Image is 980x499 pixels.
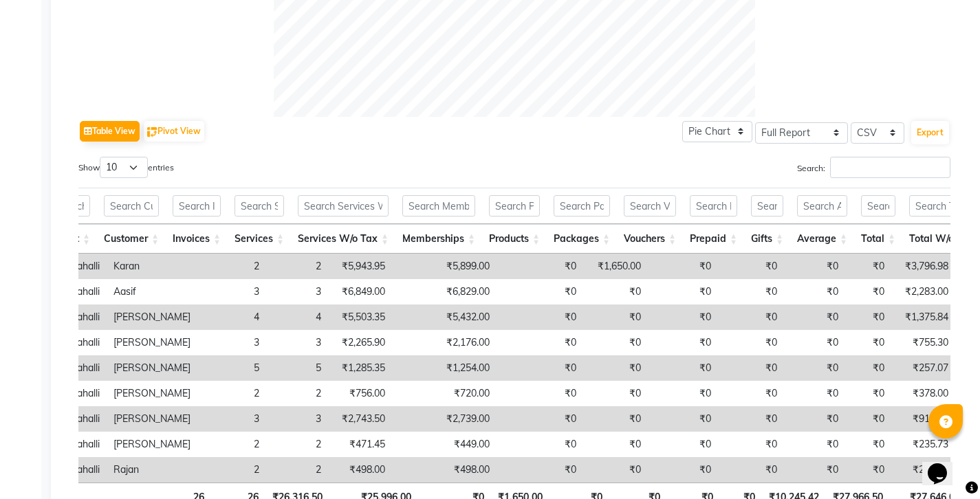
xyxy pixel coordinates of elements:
[266,457,328,483] td: 2
[497,330,583,355] td: ₹0
[583,355,648,381] td: ₹0
[173,195,221,217] input: Search Invoices
[328,330,392,355] td: ₹2,265.90
[861,195,895,217] input: Search Total
[648,330,718,355] td: ₹0
[328,457,392,483] td: ₹498.00
[718,381,784,406] td: ₹0
[718,304,784,330] td: ₹0
[624,195,676,217] input: Search Vouchers
[784,457,845,483] td: ₹0
[583,254,648,279] td: ₹1,650.00
[107,457,197,483] td: Rajan
[482,224,547,254] th: Products: activate to sort column ascending
[718,279,784,304] td: ₹0
[845,254,891,279] td: ₹0
[266,279,328,304] td: 3
[107,381,197,406] td: [PERSON_NAME]
[197,254,266,279] td: 2
[891,355,955,381] td: ₹257.07
[107,254,197,279] td: Karan
[197,304,266,330] td: 4
[497,457,583,483] td: ₹0
[854,224,902,254] th: Total: activate to sort column ascending
[235,195,284,217] input: Search Services
[718,355,784,381] td: ₹0
[402,195,475,217] input: Search Memberships
[547,224,617,254] th: Packages: activate to sort column ascending
[648,279,718,304] td: ₹0
[891,406,955,432] td: ₹914.50
[107,279,197,304] td: Aasif
[392,254,497,279] td: ₹5,899.00
[718,254,784,279] td: ₹0
[197,355,266,381] td: 5
[648,304,718,330] td: ₹0
[497,406,583,432] td: ₹0
[648,355,718,381] td: ₹0
[617,224,683,254] th: Vouchers: activate to sort column ascending
[648,254,718,279] td: ₹0
[790,224,854,254] th: Average: activate to sort column ascending
[328,304,392,330] td: ₹5,503.35
[497,381,583,406] td: ₹0
[845,457,891,483] td: ₹0
[784,355,845,381] td: ₹0
[830,157,950,178] input: Search:
[911,121,949,144] button: Export
[392,304,497,330] td: ₹5,432.00
[395,224,482,254] th: Memberships: activate to sort column ascending
[583,330,648,355] td: ₹0
[166,224,228,254] th: Invoices: activate to sort column ascending
[583,279,648,304] td: ₹0
[751,195,783,217] input: Search Gifts
[107,406,197,432] td: [PERSON_NAME]
[497,254,583,279] td: ₹0
[266,406,328,432] td: 3
[107,330,197,355] td: [PERSON_NAME]
[78,157,174,178] label: Show entries
[144,121,204,142] button: Pivot View
[266,432,328,457] td: 2
[891,381,955,406] td: ₹378.00
[266,330,328,355] td: 3
[197,279,266,304] td: 3
[784,304,845,330] td: ₹0
[298,195,389,217] input: Search Services W/o Tax
[392,381,497,406] td: ₹720.00
[328,406,392,432] td: ₹2,743.50
[392,330,497,355] td: ₹2,176.00
[891,457,955,483] td: ₹249.00
[845,279,891,304] td: ₹0
[497,279,583,304] td: ₹0
[690,195,737,217] input: Search Prepaid
[845,355,891,381] td: ₹0
[784,381,845,406] td: ₹0
[784,279,845,304] td: ₹0
[328,254,392,279] td: ₹5,943.95
[648,432,718,457] td: ₹0
[718,457,784,483] td: ₹0
[392,279,497,304] td: ₹6,829.00
[328,381,392,406] td: ₹756.00
[891,330,955,355] td: ₹755.30
[744,224,790,254] th: Gifts: activate to sort column ascending
[845,330,891,355] td: ₹0
[891,432,955,457] td: ₹235.73
[328,355,392,381] td: ₹1,285.35
[583,381,648,406] td: ₹0
[784,406,845,432] td: ₹0
[266,355,328,381] td: 5
[784,254,845,279] td: ₹0
[107,304,197,330] td: [PERSON_NAME]
[922,444,966,485] iframe: chat widget
[797,157,950,178] label: Search:
[554,195,610,217] input: Search Packages
[80,121,140,142] button: Table View
[497,304,583,330] td: ₹0
[97,224,166,254] th: Customer: activate to sort column ascending
[107,432,197,457] td: [PERSON_NAME]
[489,195,540,217] input: Search Products
[891,254,955,279] td: ₹3,796.98
[648,406,718,432] td: ₹0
